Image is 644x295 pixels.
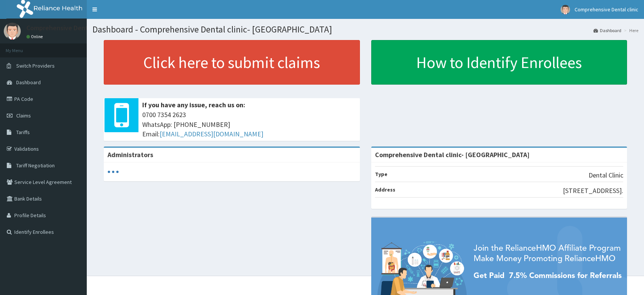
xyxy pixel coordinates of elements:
[589,170,623,180] p: Dental Clinic
[26,34,45,39] a: Online
[563,186,623,196] p: [STREET_ADDRESS].
[16,112,31,119] span: Claims
[16,129,30,136] span: Tariffs
[561,5,570,14] img: User Image
[92,25,638,34] h1: Dashboard - Comprehensive Dental clinic- [GEOGRAPHIC_DATA]
[104,40,360,85] a: Click here to submit claims
[622,27,638,34] li: Here
[375,186,395,193] b: Address
[26,25,111,31] p: Comprehensive Dental clinic
[142,110,356,139] span: 0700 7354 2623 WhatsApp: [PHONE_NUMBER] Email:
[16,79,41,86] span: Dashboard
[593,27,621,34] a: Dashboard
[375,171,387,178] b: Type
[108,166,119,178] svg: audio-loading
[375,150,530,159] strong: Comprehensive Dental clinic- [GEOGRAPHIC_DATA]
[371,40,627,85] a: How to Identify Enrollees
[108,150,153,159] b: Administrators
[575,6,638,13] span: Comprehensive Dental clinic
[16,162,55,169] span: Tariff Negotiation
[142,100,245,109] b: If you have any issue, reach us on:
[160,130,263,138] a: [EMAIL_ADDRESS][DOMAIN_NAME]
[4,23,21,40] img: User Image
[16,62,55,69] span: Switch Providers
